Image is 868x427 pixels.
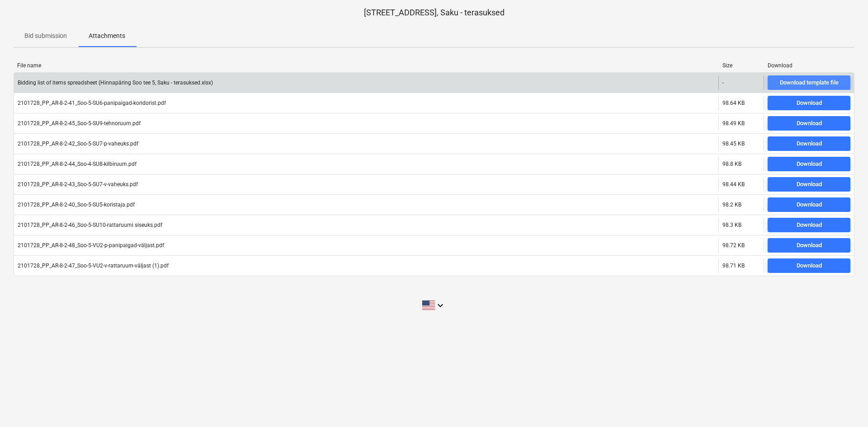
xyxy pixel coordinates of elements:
[797,200,822,210] div: Download
[18,100,166,106] div: 2101728_PP_AR-8-2-41_Soo-5-SU6-panipaigad-koridorist.pdf
[768,75,850,90] button: Download template file
[768,136,850,151] button: Download
[780,78,839,88] div: Download template file
[768,197,850,212] button: Download
[722,242,745,249] div: 98.72 KB
[18,161,137,167] div: 2101728_PP_AR-8-2-44_Soo-4-SU8-kilbiruum.pdf
[18,80,213,86] div: Bidding list of items spreadsheet (Hinnapäring Soo tee 5, Saku - terasuksed.xlsx)
[797,139,822,149] div: Download
[722,263,745,269] div: 98.71 KB
[722,62,760,69] div: Size
[797,220,822,230] div: Download
[435,300,446,311] i: keyboard_arrow_down
[797,179,822,190] div: Download
[89,31,125,41] p: Attachments
[797,98,822,108] div: Download
[18,202,135,208] div: 2101728_PP_AR-8-2-40_Soo-5-SU5-koristaja.pdf
[14,7,854,18] p: [STREET_ADDRESS], Saku - terasuksed
[24,31,67,41] p: Bid submission
[18,242,164,249] div: 2101728_PP_AR-8-2-48_Soo-5-VU2-p-panipaigad-väljast.pdf
[722,120,745,127] div: 98.49 KB
[18,120,141,127] div: 2101728_PP_AR-8-2-45_Soo-5-SU9-tehnoruum.pdf
[768,96,850,110] button: Download
[797,118,822,129] div: Download
[722,100,745,106] div: 98.64 KB
[18,263,169,269] div: 2101728_PP_AR-8-2-47_Soo-5-VU2-v-rattaruum-väljast (1).pdf
[768,62,851,69] div: Download
[768,177,850,192] button: Download
[768,218,850,232] button: Download
[18,222,162,228] div: 2101728_PP_AR-8-2-46_Soo-5-SU10-rattaruumi siseuks.pdf
[722,141,745,147] div: 98.45 KB
[722,181,745,188] div: 98.44 KB
[768,238,850,253] button: Download
[797,240,822,251] div: Download
[768,116,850,131] button: Download
[722,222,741,228] div: 98.3 KB
[722,80,724,86] div: -
[768,258,850,273] button: Download
[797,159,822,169] div: Download
[797,261,822,271] div: Download
[722,202,741,208] div: 98.2 KB
[17,62,715,69] div: File name
[18,181,138,188] div: 2101728_PP_AR-8-2-43_Soo-5-SU7-v-vaheuks.pdf
[18,141,138,147] div: 2101728_PP_AR-8-2-42_Soo-5-SU7-p-vaheuks.pdf
[768,157,850,171] button: Download
[722,161,741,167] div: 98.8 KB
